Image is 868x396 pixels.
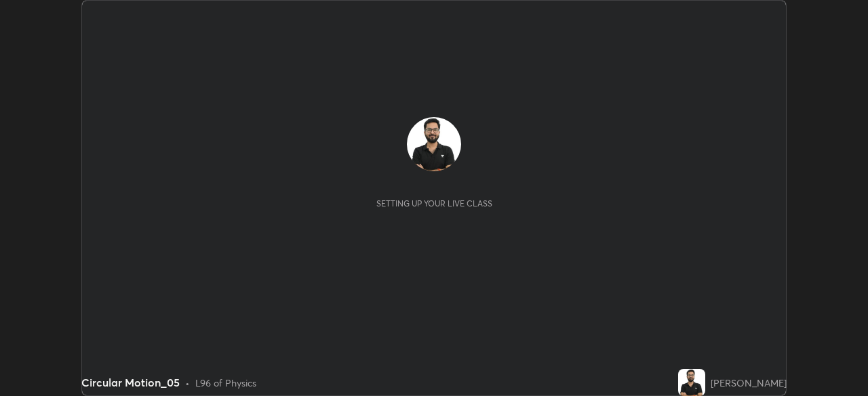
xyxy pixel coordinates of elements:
div: Circular Motion_05 [81,374,180,391]
div: L96 of Physics [195,376,256,390]
img: 3ea2000428aa4a359c25bd563e59faa7.jpg [407,117,461,171]
div: [PERSON_NAME] [711,376,787,390]
div: • [185,376,190,390]
img: 3ea2000428aa4a359c25bd563e59faa7.jpg [678,369,705,396]
div: Setting up your live class [376,198,492,208]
